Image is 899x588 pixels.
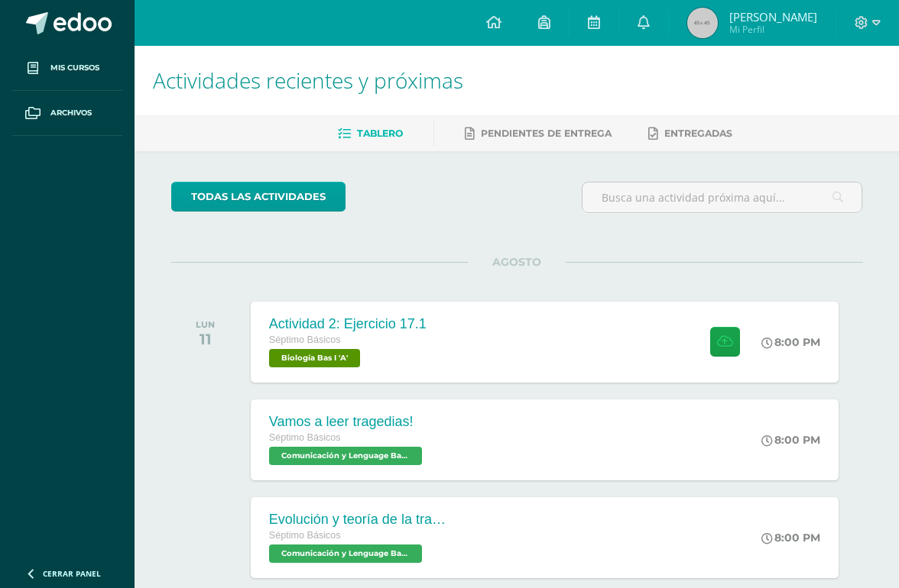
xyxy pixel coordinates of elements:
span: Séptimo Básicos [269,334,341,345]
span: Mis cursos [50,62,99,74]
span: Mi Perfil [729,23,817,36]
span: Entregadas [664,128,732,139]
div: 8:00 PM [761,335,820,349]
div: Vamos a leer tragedias! [269,414,426,430]
a: Pendientes de entrega [465,121,612,146]
span: Biología Bas I 'A' [269,349,360,367]
div: Evolución y teoría de la tragedia [269,512,453,528]
a: todas las Actividades [171,182,346,212]
span: [PERSON_NAME] [729,9,817,24]
img: 45x45 [687,8,718,38]
div: 11 [196,330,215,348]
a: Archivos [12,91,122,136]
div: 8:00 PM [761,433,820,447]
div: Actividad 2: Ejercicio 17.1 [269,316,427,332]
span: Archivos [50,107,92,119]
span: AGOSTO [468,255,566,269]
span: Séptimo Básicos [269,432,341,443]
span: Comunicación y Lenguage Bas I 'A' [269,544,422,563]
span: Pendientes de entrega [481,128,612,139]
div: 8:00 PM [761,531,820,544]
span: Tablero [357,128,403,139]
span: Cerrar panel [43,568,101,579]
span: Comunicación y Lenguage Bas I 'A' [269,447,422,465]
span: Actividades recientes y próximas [153,66,463,95]
a: Mis cursos [12,46,122,91]
input: Busca una actividad próxima aquí... [583,183,862,212]
a: Tablero [338,121,403,146]
div: LUN [196,319,215,330]
span: Séptimo Básicos [269,530,341,541]
a: Entregadas [648,121,732,146]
